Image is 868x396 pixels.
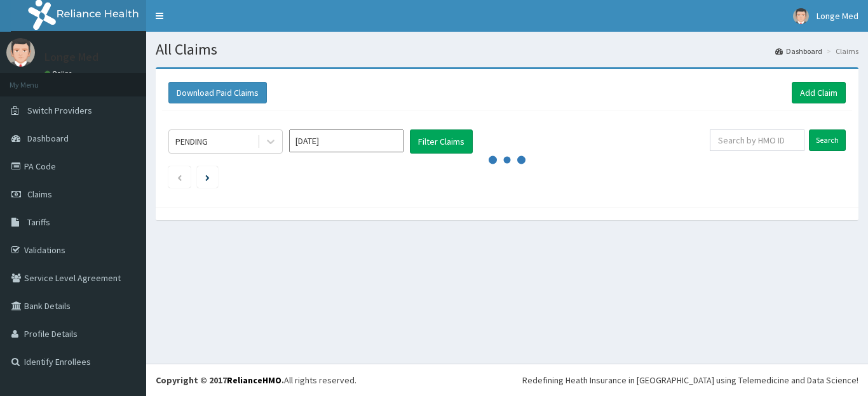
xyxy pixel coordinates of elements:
img: User Image [6,38,35,67]
a: Previous page [177,171,182,183]
span: Dashboard [27,133,69,144]
li: Claims [824,46,858,56]
img: User Image [793,8,809,24]
p: Longe Med [44,51,98,63]
footer: All rights reserved. [146,364,868,396]
input: Search [809,129,846,151]
a: Add Claim [792,82,846,103]
a: Dashboard [775,46,822,56]
span: Switch Providers [27,105,92,116]
h1: All Claims [156,41,858,58]
div: Redefining Heath Insurance in [GEOGRAPHIC_DATA] using Telemedicine and Data Science! [522,374,858,386]
strong: Copyright © 2017 . [156,374,284,386]
input: Select Month and Year [289,129,403,152]
a: RelianceHMO [227,374,281,386]
a: Next page [205,171,210,183]
input: Search by HMO ID [710,129,804,151]
svg: audio-loading [488,141,526,179]
button: Filter Claims [410,129,473,154]
button: Download Paid Claims [168,82,267,103]
a: Online [44,69,75,78]
span: Claims [27,188,52,200]
span: Longe Med [817,10,858,22]
span: Tariffs [27,216,50,228]
div: PENDING [175,135,208,148]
